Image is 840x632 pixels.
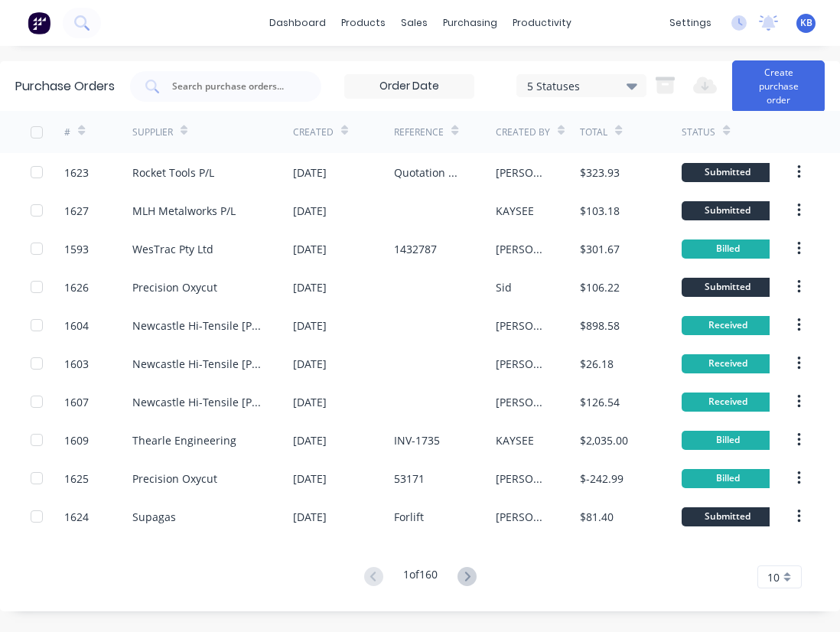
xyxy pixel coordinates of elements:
div: 1607 [64,394,89,410]
div: Supagas [132,509,176,525]
div: 1625 [64,471,89,487]
input: Search purchase orders... [171,79,298,94]
div: # [64,125,70,139]
div: 1609 [64,432,89,448]
div: sales [393,11,435,34]
div: Reference [394,125,444,139]
div: 53171 [394,471,425,487]
div: [PERSON_NAME] [496,394,550,410]
a: dashboard [262,11,334,34]
div: Billed [682,239,773,259]
div: Submitted [682,507,773,526]
div: [PERSON_NAME] [496,318,550,334]
div: Newcastle Hi-Tensile [PERSON_NAME] [132,318,262,334]
span: KB [800,16,812,30]
div: MLH Metalworks P/L [132,203,236,219]
div: 1626 [64,279,89,295]
div: $301.67 [580,241,620,257]
div: $26.18 [580,356,614,372]
div: [DATE] [293,318,327,334]
div: 1624 [64,509,89,525]
div: Submitted [682,201,773,220]
div: [DATE] [293,509,327,525]
div: Billed [682,431,773,450]
span: 10 [767,569,780,585]
div: 5 Statuses [527,77,637,93]
div: Billed [682,469,773,488]
div: 1603 [64,356,89,372]
div: Sid [496,279,512,295]
div: Received [682,354,773,373]
div: [DATE] [293,241,327,257]
div: [DATE] [293,203,327,219]
div: [DATE] [293,471,327,487]
div: products [334,11,393,34]
div: KAYSEE [496,432,534,448]
div: Status [682,125,715,139]
input: Order Date [345,75,474,98]
div: [DATE] [293,432,327,448]
div: $106.22 [580,279,620,295]
div: $2,035.00 [580,432,628,448]
div: 1593 [64,241,89,257]
div: INV-1735 [394,432,440,448]
div: Received [682,316,773,335]
div: productivity [505,11,579,34]
div: Supplier [132,125,173,139]
div: 1 of 160 [403,566,438,588]
div: Thearle Engineering [132,432,236,448]
div: Precision Oxycut [132,471,217,487]
div: WesTrac Pty Ltd [132,241,213,257]
div: Created By [496,125,550,139]
div: purchasing [435,11,505,34]
div: Precision Oxycut [132,279,217,295]
div: $103.18 [580,203,620,219]
div: Purchase Orders [15,77,115,96]
div: [PERSON_NAME] [496,509,550,525]
div: 1432787 [394,241,437,257]
div: 1604 [64,318,89,334]
button: Create purchase order [732,60,825,112]
div: $323.93 [580,165,620,181]
div: 1627 [64,203,89,219]
div: [PERSON_NAME] [496,241,550,257]
div: Forlift [394,509,424,525]
div: $81.40 [580,509,614,525]
div: Received [682,393,773,412]
div: $126.54 [580,394,620,410]
div: [PERSON_NAME] [496,471,550,487]
div: Rocket Tools P/L [132,165,214,181]
div: [DATE] [293,356,327,372]
div: [DATE] [293,394,327,410]
div: Submitted [682,163,773,182]
div: [PERSON_NAME] [496,356,550,372]
div: settings [662,11,719,34]
div: Created [293,125,334,139]
div: 1623 [64,165,89,181]
div: $-242.99 [580,471,623,487]
div: Newcastle Hi-Tensile [PERSON_NAME] [132,394,262,410]
div: [DATE] [293,165,327,181]
div: $898.58 [580,318,620,334]
div: [DATE] [293,279,327,295]
div: Quotation No : 40014535 [394,165,465,181]
div: [PERSON_NAME] [496,165,550,181]
div: Total [580,125,607,139]
div: Newcastle Hi-Tensile [PERSON_NAME] [132,356,262,372]
div: KAYSEE [496,203,534,219]
img: Factory [28,11,50,34]
div: Submitted [682,278,773,297]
